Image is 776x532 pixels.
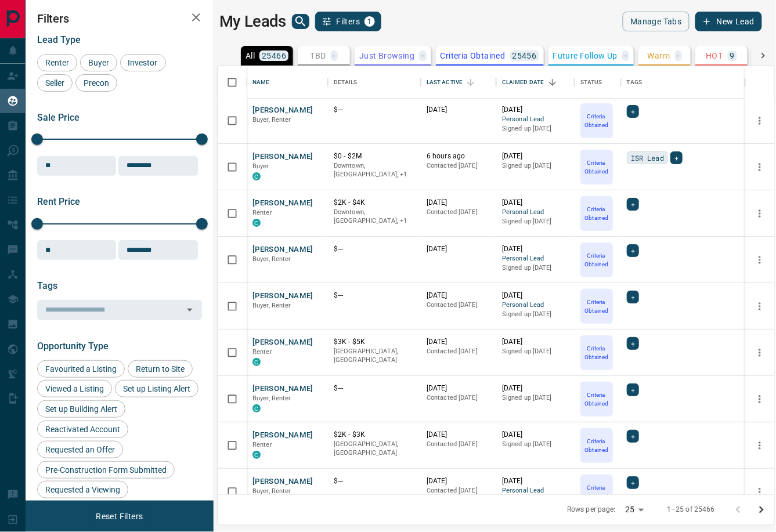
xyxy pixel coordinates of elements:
span: Renter [252,209,272,216]
div: Tags [621,66,745,99]
span: Precon [80,78,113,88]
button: more [751,344,768,361]
div: + [670,151,683,164]
div: Requested an Offer [37,441,123,458]
span: Set up Listing Alert [119,384,194,393]
p: Contacted [DATE] [427,161,490,171]
div: Set up Listing Alert [115,380,198,397]
button: New Lead [695,12,762,31]
div: Name [247,66,328,99]
p: Warm [648,52,670,60]
div: condos.ca [252,172,261,180]
span: Favourited a Listing [41,364,121,374]
div: Status [575,66,621,99]
p: $--- [334,291,415,301]
span: Reactivated Account [41,425,124,434]
p: $3K - $5K [334,337,415,347]
p: Criteria Obtained [582,158,612,176]
button: Go to next page [750,498,773,522]
span: Set up Building Alert [41,404,121,414]
p: $--- [334,383,415,393]
button: [PERSON_NAME] [252,291,313,302]
div: + [627,198,639,211]
p: Contacted [DATE] [427,393,490,403]
p: - [677,52,680,60]
p: [DATE] [502,198,569,208]
button: more [751,205,768,222]
span: Buyer [84,58,113,67]
div: Seller [37,74,73,92]
div: Last Active [427,66,463,99]
div: Favourited a Listing [37,360,125,378]
p: Criteria Obtained [582,205,612,222]
div: Return to Site [128,360,193,378]
p: All [246,52,255,60]
p: Just Browsing [359,52,414,60]
p: [DATE] [427,198,490,208]
span: Buyer, Renter [252,487,291,495]
p: Toronto [334,161,415,179]
div: + [627,383,639,396]
div: condos.ca [252,358,261,366]
p: 6 hours ago [427,151,490,161]
button: more [751,298,768,315]
div: Requested a Viewing [37,481,128,498]
span: + [631,198,635,210]
h2: Filters [37,12,202,26]
p: [DATE] [502,291,569,301]
span: Sale Price [37,112,80,123]
div: + [627,430,639,443]
span: + [631,384,635,396]
button: Open [182,302,198,318]
span: Buyer, Renter [252,395,291,402]
span: 1 [366,17,374,26]
p: [DATE] [502,151,569,161]
p: Signed up [DATE] [502,217,569,226]
span: Personal Lead [502,486,569,496]
p: [DATE] [427,244,490,254]
p: [DATE] [502,430,569,440]
p: 1–25 of 25466 [667,505,715,515]
span: + [631,106,635,117]
div: Tags [627,66,643,99]
div: Claimed Date [496,66,575,99]
p: Signed up [DATE] [502,161,569,171]
button: more [751,112,768,129]
p: $--- [334,244,415,254]
span: Rent Price [37,196,80,207]
span: + [631,338,635,349]
div: Precon [75,74,117,92]
p: Rows per page: [567,505,616,515]
p: Contacted [DATE] [427,347,490,356]
button: [PERSON_NAME] [252,337,313,348]
p: $2K - $4K [334,198,415,208]
button: Sort [463,74,479,91]
span: Buyer [252,162,269,170]
p: - [625,52,627,60]
p: [DATE] [502,337,569,347]
h1: My Leads [219,12,286,31]
span: Renter [252,348,272,356]
div: Claimed Date [502,66,544,99]
p: 25456 [512,52,537,60]
span: Personal Lead [502,301,569,310]
div: Renter [37,54,77,71]
p: Signed up [DATE] [502,440,569,449]
span: Viewed a Listing [41,384,108,393]
button: Reset Filters [88,506,150,526]
p: $2K - $3K [334,430,415,440]
span: + [631,477,635,488]
span: Opportunity Type [37,341,109,352]
span: Investor [124,58,162,67]
button: more [751,251,768,269]
p: Signed up [DATE] [502,347,569,356]
span: Personal Lead [502,208,569,218]
p: Contacted [DATE] [427,208,490,217]
div: Reactivated Account [37,421,128,438]
p: Criteria Obtained [582,298,612,315]
span: Buyer, Renter [252,255,291,263]
button: more [751,390,768,408]
span: Tags [37,280,57,291]
div: Name [252,66,270,99]
p: - [421,52,424,60]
